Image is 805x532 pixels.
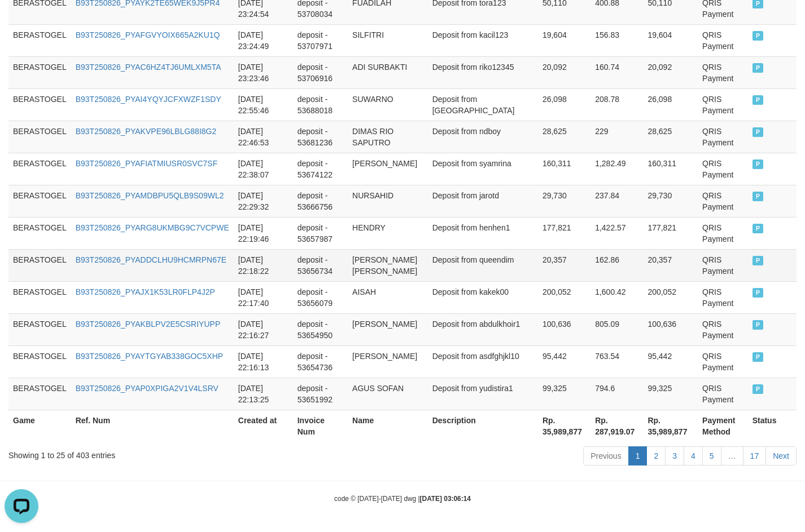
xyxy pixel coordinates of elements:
td: 20,092 [538,56,590,88]
a: B93T250826_PYAYTGYAB338GOC5XHP [76,352,223,361]
td: [DATE] 22:55:46 [234,88,293,121]
div: Showing 1 to 25 of 403 entries [8,445,327,461]
td: 19,604 [538,24,590,56]
td: [DATE] 22:46:53 [234,121,293,153]
td: 805.09 [590,313,643,345]
td: [DATE] 22:13:25 [234,378,293,410]
td: QRIS Payment [698,88,748,121]
td: DIMAS RIO SAPUTRO [348,121,428,153]
td: [PERSON_NAME] [PERSON_NAME] [348,249,428,281]
td: BERASTOGEL [8,24,71,56]
td: Deposit from yudistira1 [428,378,538,410]
td: QRIS Payment [698,313,748,345]
td: 99,325 [643,378,698,410]
td: deposit - 53706916 [293,56,348,88]
td: [DATE] 22:18:22 [234,249,293,281]
th: Ref. Num [71,410,234,442]
td: 29,730 [643,185,698,217]
a: B93T250826_PYAMDBPU5QLB9S09WL2 [76,191,224,200]
td: 28,625 [538,121,590,153]
span: PAID [753,192,764,201]
th: Rp. 287,919.07 [590,410,643,442]
td: 20,357 [643,249,698,281]
td: NURSAHID [348,185,428,217]
span: PAID [753,159,764,169]
span: PAID [753,352,764,362]
a: … [721,446,743,466]
td: 100,636 [538,313,590,345]
td: 100,636 [643,313,698,345]
td: QRIS Payment [698,217,748,249]
th: Game [8,410,71,442]
td: deposit - 53654950 [293,313,348,345]
td: Deposit from ndboy [428,121,538,153]
a: B93T250826_PYADDCLHU9HCMRPN67E [76,255,226,264]
td: Deposit from jarotd [428,185,538,217]
td: 29,730 [538,185,590,217]
td: Deposit from queendim [428,249,538,281]
td: 200,052 [538,281,590,313]
td: BERASTOGEL [8,378,71,410]
span: PAID [753,63,764,73]
td: Deposit from [GEOGRAPHIC_DATA] [428,88,538,121]
th: Name [348,410,428,442]
span: PAID [753,320,764,330]
td: 28,625 [643,121,698,153]
td: 794.6 [590,378,643,410]
a: B93T250826_PYAFIATMIUSR0SVC7SF [76,159,218,168]
td: 1,600.42 [590,281,643,313]
a: 3 [665,446,684,466]
span: PAID [753,384,764,394]
td: QRIS Payment [698,281,748,313]
td: BERASTOGEL [8,56,71,88]
td: 200,052 [643,281,698,313]
a: 1 [628,446,648,466]
td: 160.74 [590,56,643,88]
td: Deposit from abdulkhoir1 [428,313,538,345]
a: B93T250826_PYAC6HZ4TJ6UMLXM5TA [76,63,221,72]
td: 237.84 [590,185,643,217]
td: Deposit from syamrina [428,153,538,185]
span: PAID [753,31,764,41]
td: QRIS Payment [698,153,748,185]
th: Rp. 35,989,877 [643,410,698,442]
small: code © [DATE]-[DATE] dwg | [334,495,471,503]
span: PAID [753,288,764,298]
td: Deposit from kacil123 [428,24,538,56]
td: 19,604 [643,24,698,56]
a: 2 [646,446,666,466]
td: 20,357 [538,249,590,281]
a: B93T250826_PYAJX1K53LR0FLP4J2P [76,287,215,296]
td: deposit - 53681236 [293,121,348,153]
td: 177,821 [643,217,698,249]
a: B93T250826_PYAP0XPIGA2V1V4LSRV [76,384,218,393]
a: B93T250826_PYAFGVYOIX665A2KU1Q [76,30,220,39]
td: [DATE] 22:16:27 [234,313,293,345]
button: Open LiveChat chat widget [5,5,38,38]
td: 162.86 [590,249,643,281]
td: 763.54 [590,345,643,378]
th: Payment Method [698,410,748,442]
a: B93T250826_PYAKBLPV2E5CSRIYUPP [76,320,221,329]
td: 160,311 [538,153,590,185]
td: Deposit from asdfghjkl10 [428,345,538,378]
td: [DATE] 23:23:46 [234,56,293,88]
td: QRIS Payment [698,185,748,217]
td: QRIS Payment [698,121,748,153]
td: 160,311 [643,153,698,185]
td: ADI SURBAKTI [348,56,428,88]
th: Description [428,410,538,442]
td: BERASTOGEL [8,121,71,153]
td: 20,092 [643,56,698,88]
td: BERASTOGEL [8,313,71,345]
a: Next [765,446,797,466]
span: PAID [753,224,764,233]
td: BERASTOGEL [8,185,71,217]
td: 229 [590,121,643,153]
td: deposit - 53707971 [293,24,348,56]
td: 156.83 [590,24,643,56]
a: 5 [702,446,721,466]
td: BERASTOGEL [8,345,71,378]
strong: [DATE] 03:06:14 [420,495,471,503]
td: Deposit from henhen1 [428,217,538,249]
